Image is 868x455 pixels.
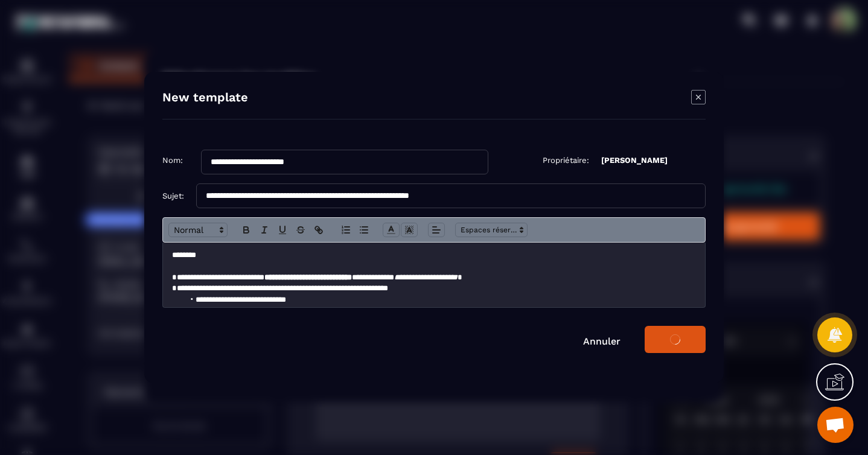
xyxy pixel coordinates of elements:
[162,191,184,200] p: Sujet:
[162,156,183,165] p: Nom:
[162,90,248,107] h4: New template
[817,407,854,443] div: Ouvrir le chat
[543,156,589,165] p: Propriétaire:
[601,156,668,165] p: [PERSON_NAME]
[583,336,621,347] a: Annuler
